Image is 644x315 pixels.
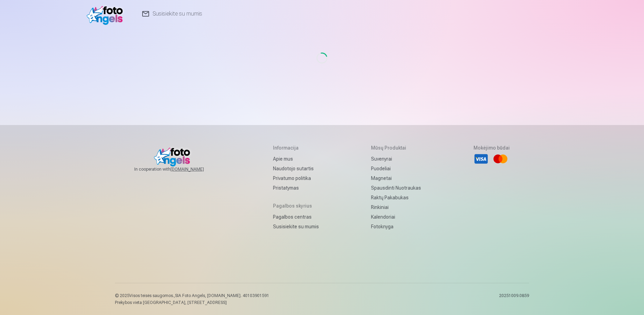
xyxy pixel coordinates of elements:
[87,3,126,25] img: /v1
[493,151,508,166] li: Mastercard
[115,293,269,298] p: © 2025 Visos teisės saugomos. ,
[273,183,319,193] a: Pristatymas
[273,173,319,183] a: Privatumo politika
[371,173,421,183] a: Magnetai
[273,154,319,164] a: Apie mus
[134,166,221,172] span: In cooperation with
[273,212,319,222] a: Pagalbos centras
[273,144,319,151] h5: Informacija
[371,164,421,173] a: Puodeliai
[273,202,319,209] h5: Pagalbos skyrius
[371,183,421,193] a: Spausdinti nuotraukas
[371,144,421,151] h5: Mūsų produktai
[371,222,421,231] a: Fotoknyga
[371,212,421,222] a: Kalendoriai
[115,300,269,305] p: Prekybos vieta [GEOGRAPHIC_DATA], [STREET_ADDRESS]
[170,166,221,172] a: [DOMAIN_NAME]
[499,293,529,305] p: 20251009.0859
[474,144,510,151] h5: Mokėjimo būdai
[371,154,421,164] a: Suvenyrai
[371,202,421,212] a: Rinkiniai
[273,164,319,173] a: Naudotojo sutartis
[175,293,269,298] span: SIA Foto Angels, [DOMAIN_NAME]. 40103901591
[474,151,489,166] li: Visa
[371,193,421,202] a: Raktų pakabukas
[273,222,319,231] a: Susisiekite su mumis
